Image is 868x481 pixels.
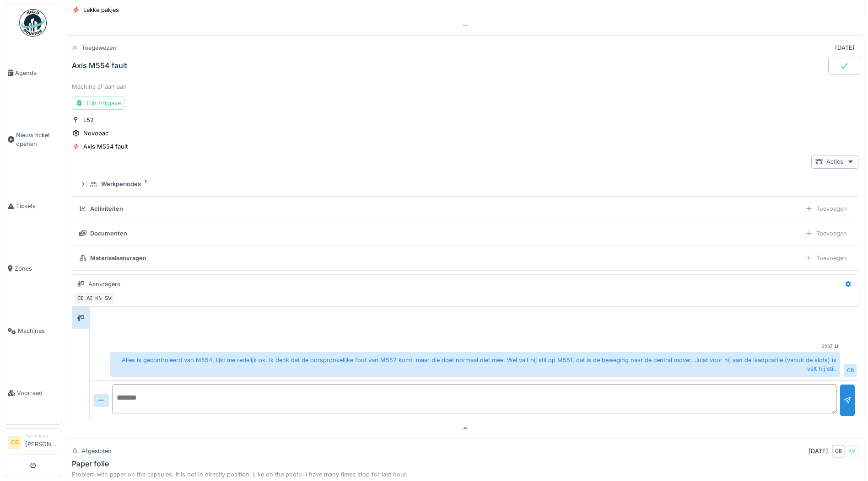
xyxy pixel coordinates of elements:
div: Acties [811,155,858,168]
span: Voorraad [17,389,58,397]
div: Paper folie [72,460,109,468]
span: Machines [18,326,58,335]
a: Tickets [4,175,62,237]
div: CB [844,364,857,377]
li: CB [8,436,22,449]
div: Activiteiten [90,204,123,213]
div: Toevoegen [801,227,851,240]
div: KV [846,445,858,458]
div: Documenten [90,229,127,238]
div: Lekke pakjes [83,5,119,14]
span: Tickets [16,202,58,210]
div: Aanvragers [88,280,120,289]
div: Toevoegen [801,251,851,265]
img: Badge_color-CXgf-gQk.svg [19,9,47,37]
div: Materiaalaanvragen [90,254,146,262]
summary: DocumentenToevoegen [75,225,855,242]
div: Axis M554 fault [72,61,127,70]
li: [PERSON_NAME] [25,433,58,452]
div: Technicus [25,433,58,439]
summary: ActiviteitenToevoegen [75,200,855,217]
div: SV [102,292,114,305]
div: L52 [83,116,94,124]
div: Novopac [83,129,108,138]
div: AB [83,292,96,305]
div: Toegewezen [81,43,116,52]
a: Voorraad [4,362,62,424]
div: Axis M554 fault [83,142,128,151]
div: CB [74,292,87,305]
span: Nieuw ticket openen [16,131,58,148]
span: Zones [15,264,58,273]
div: Problem with paper on the capsules. It is not in directly position. Like on the photo. I have man... [72,470,858,479]
a: Agenda [4,42,62,104]
div: Machine af aan aan [72,82,858,91]
div: KV [92,292,105,305]
a: CB Technicus[PERSON_NAME] [8,433,58,454]
summary: Werkperiodes1 [75,176,855,193]
div: Lijn Vrijgave [72,96,125,110]
a: Nieuw ticket openen [4,104,62,175]
summary: MateriaalaanvragenToevoegen [75,250,855,267]
span: Agenda [15,69,58,77]
div: CB [832,445,845,458]
div: Alles is gecontroleerd van M554, lijkt me redelijk ok. Ik denk dat de oorspronkelijke fout van M5... [110,352,840,377]
div: [DATE] [835,43,855,52]
div: Werkperiodes [101,180,141,188]
div: [DATE] [809,447,828,455]
div: Afgesloten [81,447,112,455]
a: Zones [4,237,62,299]
div: Toevoegen [801,202,851,215]
div: U [835,343,838,350]
div: 21:37 [821,343,833,350]
a: Machines [4,300,62,362]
